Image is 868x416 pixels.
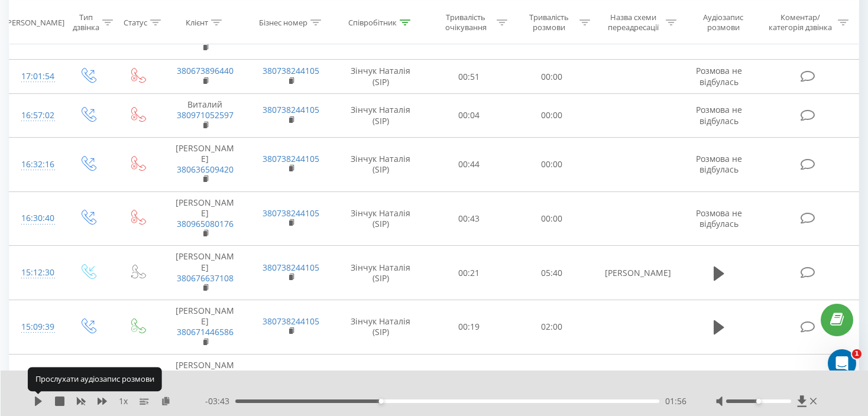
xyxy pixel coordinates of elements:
[510,94,593,138] td: 00:00
[334,60,427,94] td: Зінчук Наталія (SIP)
[334,94,427,138] td: Зінчук Наталія (SIP)
[427,94,510,138] td: 00:04
[510,300,593,355] td: 02:00
[177,65,234,76] a: 380673896440
[263,262,319,273] a: 380738244105
[427,191,510,246] td: 00:43
[28,368,162,391] div: Прослухати аудіозапис розмови
[510,60,593,94] td: 00:00
[162,137,248,191] td: [PERSON_NAME]
[510,246,593,300] td: 05:40
[521,12,576,32] div: Тривалість розмови
[177,164,234,175] a: 380636509420
[510,137,593,191] td: 00:00
[21,65,50,88] div: 17:01:54
[334,137,427,191] td: Зінчук Наталія (SIP)
[162,300,248,355] td: [PERSON_NAME]
[124,17,147,27] div: Статус
[696,65,742,87] span: Розмова не відбулась
[263,104,319,115] a: 380738244105
[186,17,208,27] div: Клієнт
[162,191,248,246] td: [PERSON_NAME]
[766,12,835,32] div: Коментар/категорія дзвінка
[696,153,742,175] span: Розмова не відбулась
[427,60,510,94] td: 00:51
[5,17,64,27] div: [PERSON_NAME]
[259,17,307,27] div: Бізнес номер
[696,207,742,229] span: Розмова не відбулась
[438,12,494,32] div: Тривалість очікування
[177,326,234,337] a: 380671446586
[696,104,742,126] span: Розмова не відбулась
[427,137,510,191] td: 00:44
[21,316,50,339] div: 15:09:39
[665,395,686,407] span: 01:56
[334,246,427,300] td: Зінчук Наталія (SIP)
[263,207,319,219] a: 380738244105
[593,246,679,300] td: [PERSON_NAME]
[21,261,50,284] div: 15:12:30
[510,191,593,246] td: 00:00
[162,94,248,138] td: Виталий
[177,272,234,284] a: 380676637108
[604,12,663,32] div: Назва схеми переадресації
[73,12,99,32] div: Тип дзвінка
[162,246,248,300] td: [PERSON_NAME]
[756,399,761,404] div: Accessibility label
[21,153,50,176] div: 16:32:16
[690,12,756,32] div: Аудіозапис розмови
[427,300,510,355] td: 00:19
[379,399,384,404] div: Accessibility label
[21,207,50,230] div: 16:30:40
[263,316,319,327] a: 380738244105
[427,246,510,300] td: 00:21
[828,349,856,378] iframe: Intercom live chat
[119,395,128,407] span: 1 x
[852,349,861,359] span: 1
[348,17,397,27] div: Співробітник
[21,104,50,127] div: 16:57:02
[334,300,427,355] td: Зінчук Наталія (SIP)
[205,395,235,407] span: - 03:43
[263,65,319,76] a: 380738244105
[334,191,427,246] td: Зінчук Наталія (SIP)
[177,109,234,121] a: 380971052597
[263,153,319,164] a: 380738244105
[177,218,234,229] a: 380965080176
